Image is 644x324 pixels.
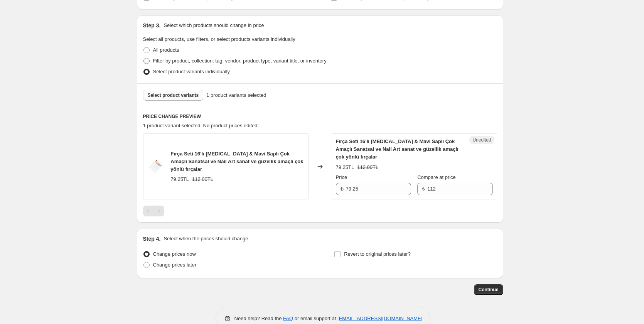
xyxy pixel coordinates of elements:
h2: Step 3. [143,22,161,29]
span: ₺ [341,186,344,192]
button: Select product variants [143,90,204,101]
span: Select product variants [148,92,199,98]
p: Select when the prices should change [164,235,248,243]
span: Filter by product, collection, tag, vendor, product type, variant title, or inventory [153,58,327,64]
span: Change prices now [153,251,196,257]
span: 1 product variants selected [206,91,266,99]
div: 79.25TL [170,175,189,183]
span: Compare at price [417,174,456,180]
div: 79.25TL [336,164,354,171]
span: Fırça Seti 16’lı [MEDICAL_DATA] & Mavi Saplı Çok Amaçlı Sanatsal ve Nail Art sanat ve güzellik am... [336,138,459,160]
span: Select product variants individually [153,69,230,74]
span: All products [153,47,179,53]
span: Unedited [472,137,491,143]
span: Select all products, use filters, or select products variants individually [143,36,295,42]
a: FAQ [283,316,293,321]
a: [EMAIL_ADDRESS][DOMAIN_NAME] [337,316,422,321]
span: Fırça Seti 16’lı [MEDICAL_DATA] & Mavi Saplı Çok Amaçlı Sanatsal ve Nail Art sanat ve güzellik am... [170,151,303,172]
span: Price [336,174,347,180]
span: 1 product variant selected. No product prices edited: [143,123,259,128]
span: Revert to original prices later? [344,251,411,257]
nav: Pagination [143,206,164,216]
span: ₺ [422,186,425,192]
strike: 112.00TL [357,164,378,171]
span: Continue [479,287,499,293]
button: Continue [474,284,503,295]
span: or email support at [293,316,337,321]
img: imgi_54_110000662117787_80x.jpg [147,155,165,178]
span: Change prices later [153,262,197,268]
h6: PRICE CHANGE PREVIEW [143,113,497,120]
strike: 112.00TL [192,175,213,183]
p: Select which products should change in price [164,22,264,29]
span: Need help? Read the [234,316,283,321]
h2: Step 4. [143,235,161,243]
